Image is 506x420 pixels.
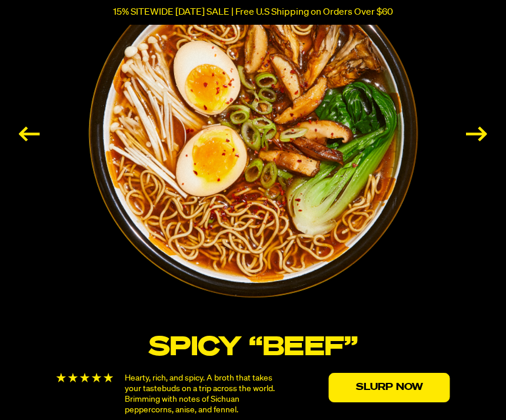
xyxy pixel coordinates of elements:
[49,335,458,361] h3: Spicy “Beef”
[19,127,40,141] div: Previous slide
[466,127,487,141] div: Next slide
[329,373,450,402] a: Slurp Now
[113,7,393,18] p: 15% SITEWIDE [DATE] SALE | Free U.S Shipping on Orders Over $60
[125,373,279,415] p: Hearty, rich, and spicy. A broth that takes your tastebuds on a trip across the world. Brimming w...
